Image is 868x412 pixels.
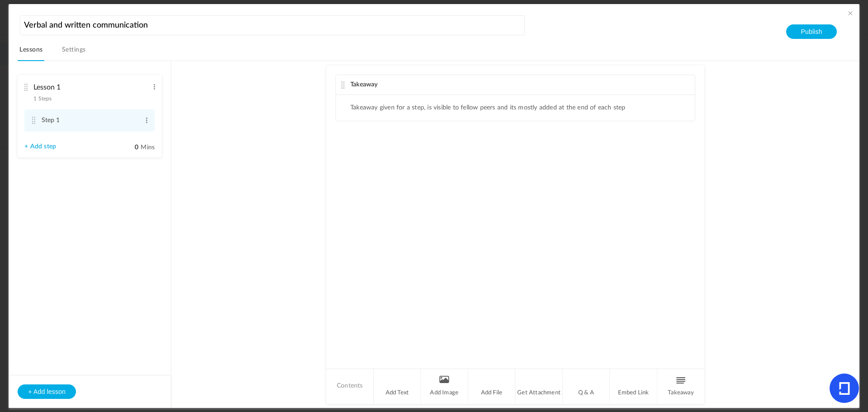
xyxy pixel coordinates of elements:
[350,81,378,88] span: Takeaway
[515,369,563,403] li: Get Attachment
[326,369,374,403] li: Contents
[610,369,657,403] li: Embed Link
[374,369,421,403] li: Add Text
[786,24,836,39] button: Publish
[421,369,468,403] li: Add Image
[563,369,610,403] li: Q & A
[116,143,139,152] input: Mins
[468,369,516,403] li: Add File
[350,104,626,112] li: Takeaway given for a step, is visible to fellow peers and its mostly added at the end of each step
[657,369,704,403] li: Takeaway
[141,144,155,151] span: Mins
